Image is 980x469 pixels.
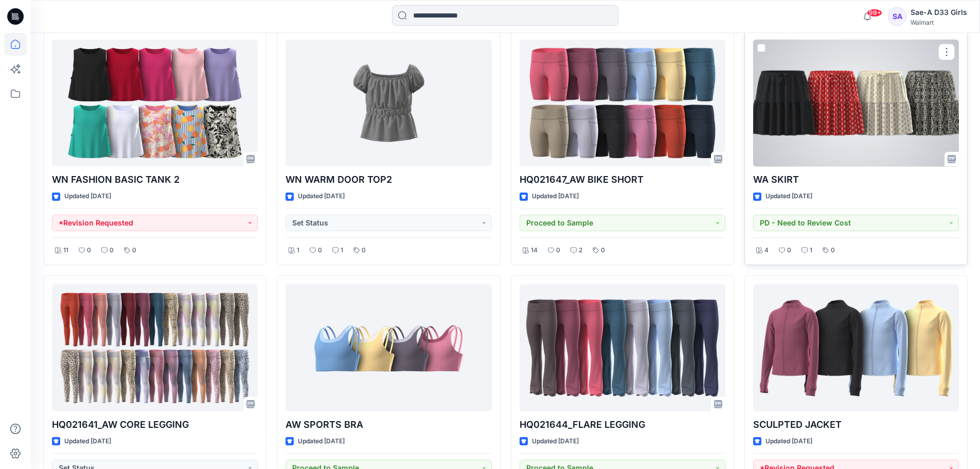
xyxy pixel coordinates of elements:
[765,191,812,202] p: Updated [DATE]
[64,191,111,202] p: Updated [DATE]
[298,436,345,447] p: Updated [DATE]
[298,191,345,202] p: Updated [DATE]
[318,245,322,256] p: 0
[110,245,114,256] p: 0
[63,245,68,256] p: 11
[556,245,560,256] p: 0
[520,172,725,187] p: HQ021647_AW BIKE SHORT
[911,19,967,26] div: Walmart
[286,172,491,187] p: WN WARM DOOR TOP2
[911,6,967,19] div: Sae-A D33 Girls
[753,418,959,432] p: SCULPTED JACKET
[764,245,769,256] p: 4
[52,284,258,411] a: HQ021641_AW CORE LEGGING
[867,9,882,17] span: 99+
[831,245,835,256] p: 0
[286,40,491,167] a: WN WARM DOOR TOP2
[753,40,959,167] a: WA SKIRT
[810,245,812,256] p: 1
[64,436,111,447] p: Updated [DATE]
[87,245,91,256] p: 0
[297,245,299,256] p: 1
[531,245,538,256] p: 14
[52,172,258,187] p: WN FASHION BASIC TANK 2
[787,245,791,256] p: 0
[362,245,366,256] p: 0
[579,245,582,256] p: 2
[520,40,725,167] a: HQ021647_AW BIKE SHORT
[532,436,579,447] p: Updated [DATE]
[52,418,258,432] p: HQ021641_AW CORE LEGGING
[765,436,812,447] p: Updated [DATE]
[753,284,959,411] a: SCULPTED JACKET
[286,418,491,432] p: AW SPORTS BRA
[520,284,725,411] a: HQ021644_FLARE LEGGING
[341,245,343,256] p: 1
[888,7,906,26] div: SA
[52,40,258,167] a: WN FASHION BASIC TANK 2
[132,245,136,256] p: 0
[601,245,605,256] p: 0
[520,418,725,432] p: HQ021644_FLARE LEGGING
[753,172,959,187] p: WA SKIRT
[532,191,579,202] p: Updated [DATE]
[286,284,491,411] a: AW SPORTS BRA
